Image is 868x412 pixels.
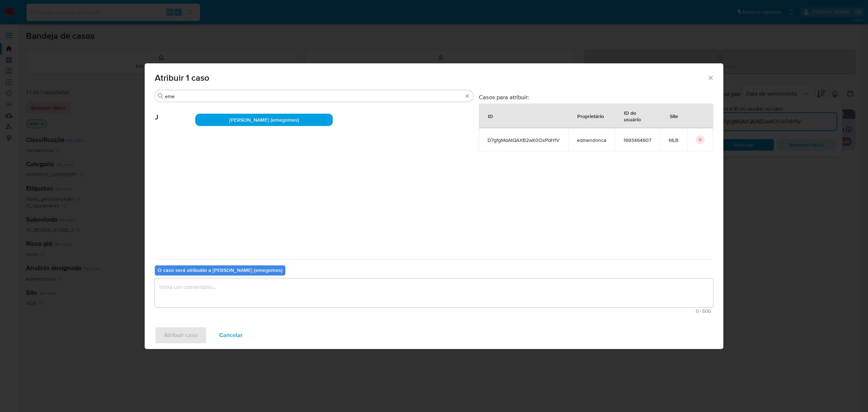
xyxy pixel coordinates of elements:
[158,93,163,99] button: Buscar
[661,107,687,125] div: Site
[479,107,502,125] div: ID
[464,93,470,99] button: Borrar
[165,93,463,100] input: Analista de pesquisa
[624,137,651,143] span: 1693464607
[155,102,195,122] span: J
[210,327,252,344] button: Cancelar
[229,116,299,123] span: [PERSON_NAME] (emegomes)
[479,93,713,101] h3: Casos para atribuir:
[615,104,660,128] div: ID do usuário
[145,63,723,349] div: assign-modal
[219,327,243,343] span: Cancelar
[569,107,613,125] div: Proprietário
[158,266,282,274] b: O caso será atribuído a [PERSON_NAME] (emegomes)
[669,137,678,143] span: MLB
[155,73,707,82] span: Atribuir 1 caso
[488,137,559,143] span: D7gfgMdAtQAXB2wK0OxPdH1V
[707,74,714,81] button: Fechar a janela
[577,137,606,143] span: edmendonca
[195,114,333,126] div: [PERSON_NAME] (emegomes)
[157,309,711,314] span: Máximo 500 caracteres
[696,135,705,144] button: icon-button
